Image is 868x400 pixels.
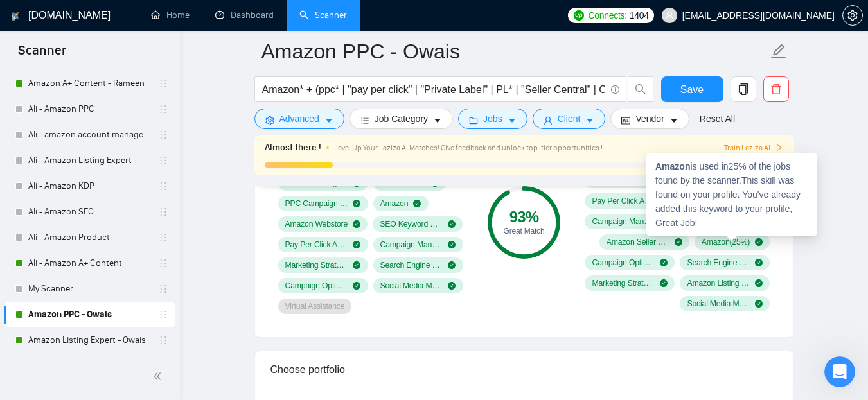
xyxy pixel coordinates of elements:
[28,96,150,122] a: Ali - Amazon PPC
[763,76,789,102] button: delete
[533,109,606,129] button: userClientcaret-down
[28,302,150,327] a: Amazon PPC - Owais
[8,41,76,68] span: Scanner
[158,207,168,217] span: holder
[158,155,168,166] span: holder
[107,314,151,323] span: Messages
[687,299,750,309] span: Social Media Marketing ( 11 %)
[448,220,456,228] span: check-circle
[824,356,855,387] iframe: Intercom live chat
[687,257,750,268] span: Search Engine Optimization ( 19 %)
[153,370,166,383] span: double-left
[151,10,190,21] a: homeHome
[655,161,690,171] strong: Amazon
[285,198,348,209] span: PPC Campaign Setup & Management
[592,278,655,288] span: Marketing Strategy ( 18 %)
[483,112,502,126] span: Jobs
[592,196,655,206] span: Pay Per Click Advertising ( 36 %)
[770,43,787,60] span: edit
[350,109,453,129] button: barsJob Categorycaret-down
[448,261,456,269] span: check-circle
[353,282,360,290] span: check-circle
[755,259,763,266] span: check-circle
[755,238,763,246] span: check-circle
[592,257,655,268] span: Campaign Optimization ( 20 %)
[585,116,594,125] span: caret-down
[26,205,215,219] div: Send us a message
[700,112,735,126] a: Reset All
[731,76,756,102] button: copy
[28,327,150,353] a: Amazon Listing Expert - Owais
[299,10,347,21] a: searchScanner
[724,142,783,154] span: Train Laziza AI
[628,76,653,102] button: search
[28,314,57,323] span: Home
[508,116,517,125] span: caret-down
[285,219,348,229] span: Amazon Webstore
[558,112,581,126] span: Client
[324,116,333,125] span: caret-down
[380,260,443,270] span: Search Engine Optimization
[607,237,669,247] span: Amazon Seller Central ( 25 %)
[775,144,783,152] span: right
[28,173,150,199] a: Ali - Amazon KDP
[261,35,768,67] input: Scanner name...
[592,216,655,227] span: Campaign Management ( 34 %)
[158,130,168,140] span: holder
[262,82,605,98] input: Search Freelance Jobs...
[215,10,274,21] a: dashboardDashboard
[469,116,478,125] span: folder
[380,198,409,209] span: Amazon
[26,262,104,275] span: Search for help
[353,261,360,269] span: check-circle
[11,6,20,26] img: logo
[254,109,344,129] button: settingAdvancedcaret-down
[731,83,756,95] span: copy
[669,116,678,125] span: caret-down
[665,11,674,20] span: user
[158,232,168,243] span: holder
[380,239,443,250] span: Campaign Management
[660,259,668,266] span: check-circle
[172,282,257,333] button: Help
[621,116,630,125] span: idcard
[630,8,649,22] span: 1404
[265,116,274,125] span: setting
[611,85,619,94] span: info-circle
[755,300,763,308] span: check-circle
[755,279,763,287] span: check-circle
[158,309,168,320] span: holder
[221,21,244,44] div: Close
[158,104,168,114] span: holder
[285,301,345,311] span: Virtual Assistance
[610,109,689,129] button: idcardVendorcaret-down
[353,241,360,248] span: check-circle
[137,21,163,46] img: Profile image for Valeriia
[28,71,150,96] a: Amazon A+ Content - Rameen
[26,219,215,232] div: We typically reply in under a minute
[186,21,212,46] img: Profile image for Nazar
[588,8,626,22] span: Connects:
[270,351,778,388] div: Choose portfolio
[458,109,527,129] button: folderJobscaret-down
[158,78,168,89] span: holder
[353,220,360,228] span: check-circle
[380,219,443,229] span: SEO Keyword Research
[13,195,244,243] div: Send us a messageWe typically reply in under a minute
[85,282,171,333] button: Messages
[26,157,231,178] p: How can we help?
[265,141,321,155] span: Almost there !
[680,82,704,98] span: Save
[158,284,168,294] span: holder
[28,250,150,276] a: Ali - Amazon A+ Content
[353,200,360,207] span: check-circle
[661,76,723,102] button: Save
[158,258,168,268] span: holder
[285,239,348,250] span: Pay Per Click Advertising
[544,116,553,125] span: user
[28,225,150,250] a: Ali - Amazon Product
[158,335,168,345] span: holder
[204,314,224,323] span: Help
[413,200,421,207] span: check-circle
[28,122,150,148] a: Ali - amazon account management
